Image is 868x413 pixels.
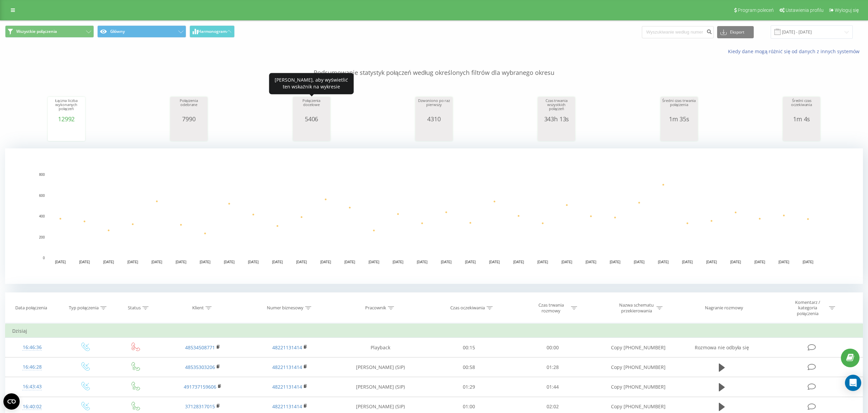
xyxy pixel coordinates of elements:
[12,380,52,393] div: 16:43:43
[427,338,511,357] td: 00:15
[417,122,451,143] svg: A chart.
[320,260,331,264] text: [DATE]
[618,303,655,314] div: Nazwa schematu przekierowania
[272,260,283,264] text: [DATE]
[192,305,204,311] div: Klient
[50,116,83,122] div: 12992
[450,305,485,311] div: Czas oczekiwania
[79,260,90,264] text: [DATE]
[97,25,186,38] button: Główny
[682,260,693,264] text: [DATE]
[5,148,863,284] svg: A chart.
[610,260,620,264] text: [DATE]
[595,377,682,397] td: Copy [PHONE_NUMBER]
[788,300,827,317] div: Komentarz / kategoria połączenia
[185,364,215,370] a: 48535303206
[103,260,114,264] text: [DATE]
[393,260,403,264] text: [DATE]
[3,393,20,410] button: Open CMP widget
[803,260,813,264] text: [DATE]
[539,122,573,143] svg: A chart.
[5,25,94,38] button: Wszystkie połączenia
[785,122,818,143] svg: A chart.
[12,341,52,354] div: 16:46:36
[489,260,500,264] text: [DATE]
[128,305,141,311] div: Status
[295,122,329,143] div: A chart.
[69,305,99,311] div: Typ połączenia
[595,338,682,357] td: Copy [PHONE_NUMBER]
[5,324,863,338] td: Dzisiaj
[369,260,379,264] text: [DATE]
[511,338,595,357] td: 00:00
[12,360,52,374] div: 16:46:28
[658,260,669,264] text: [DATE]
[127,260,138,264] text: [DATE]
[200,260,211,264] text: [DATE]
[5,55,863,77] p: Podsumowanie statystyk połączeń według określonych filtrów dla wybranego okresu
[43,256,45,260] text: 0
[417,116,451,122] div: 4310
[272,403,302,410] a: 48221131414
[185,344,215,351] a: 48534508771
[561,260,572,264] text: [DATE]
[365,305,386,311] div: Pracownik
[754,260,765,264] text: [DATE]
[172,116,206,122] div: 7990
[272,344,302,351] a: 48221131414
[786,7,824,13] span: Ustawienia profilu
[835,7,859,13] span: Wyloguj się
[50,99,83,116] div: Łączna liczba wykonanych połączeń
[272,364,302,370] a: 48221131414
[184,384,216,390] a: 491737159606
[695,344,749,351] span: Rozmowa nie odbyła się
[511,357,595,377] td: 01:28
[224,260,235,264] text: [DATE]
[465,260,476,264] text: [DATE]
[533,303,569,314] div: Czas trwania rozmowy
[537,260,548,264] text: [DATE]
[55,260,66,264] text: [DATE]
[634,260,645,264] text: [DATE]
[511,377,595,397] td: 01:44
[172,99,206,116] div: Połączenia odebrane
[16,29,57,34] span: Wszystkie połączenia
[172,122,206,143] svg: A chart.
[39,235,45,239] text: 200
[706,260,717,264] text: [DATE]
[662,122,696,143] svg: A chart.
[185,403,215,410] a: 37128317015
[267,305,303,311] div: Numer biznesowy
[39,214,45,218] text: 400
[738,7,774,13] span: Program poleceń
[642,26,714,38] input: Wyszukiwanie według numeru
[272,384,302,390] a: 48221131414
[333,377,427,397] td: [PERSON_NAME] (SIP)
[39,173,45,177] text: 800
[295,116,329,122] div: 5406
[15,305,47,311] div: Data połączenia
[427,377,511,397] td: 01:29
[785,116,818,122] div: 1m 4s
[295,99,329,116] div: Połączenia docelowe
[539,116,573,122] div: 343h 13s
[152,260,162,264] text: [DATE]
[333,338,427,357] td: Playback
[539,99,573,116] div: Czas trwania wszystkich połączeń
[417,99,451,116] div: Dzwoniono po raz pierwszy
[730,260,741,264] text: [DATE]
[248,260,259,264] text: [DATE]
[296,260,307,264] text: [DATE]
[845,375,861,391] div: Open Intercom Messenger
[441,260,452,264] text: [DATE]
[50,122,83,143] div: A chart.
[662,99,696,116] div: Średni czas trwania połączenia
[417,260,428,264] text: [DATE]
[269,73,354,94] div: [PERSON_NAME], aby wyświetlić ten wskaźnik na wykresie
[344,260,355,264] text: [DATE]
